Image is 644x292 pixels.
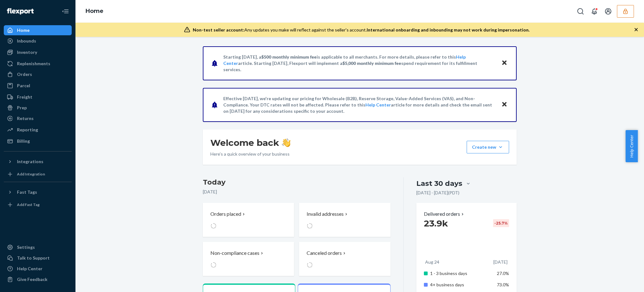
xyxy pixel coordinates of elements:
[425,259,439,265] p: Aug 24
[261,54,317,60] span: $500 monthly minimum fee
[17,83,30,89] div: Parcel
[210,151,291,157] p: Here’s a quick overview of your business
[602,5,614,18] button: Open account menu
[17,49,37,55] div: Inventory
[203,203,294,237] button: Orders placed
[299,242,390,276] button: Canceled orders
[17,202,40,207] div: Add Fast Tag
[588,5,601,18] button: Open notifications
[430,270,492,277] p: 1 - 3 business days
[4,92,72,102] a: Freight
[4,81,72,91] a: Parcel
[4,69,72,79] a: Orders
[203,189,391,195] p: [DATE]
[4,125,72,135] a: Reporting
[365,102,391,107] a: Help Center
[342,60,401,66] span: $5,000 monthly minimum fee
[4,103,72,113] a: Prep
[497,271,509,276] span: 27.0%
[80,2,108,20] ol: breadcrumbs
[4,59,72,69] a: Replenishments
[625,130,638,162] button: Help Center
[193,27,530,33] div: Any updates you make will reflect against the seller's account.
[430,282,492,288] p: 4+ business days
[4,274,72,284] button: Give Feedback
[4,200,72,210] a: Add Fast Tag
[4,157,72,167] button: Integrations
[17,60,50,67] div: Replenishments
[497,282,509,287] span: 73.0%
[299,203,390,237] button: Invalid addresses
[282,138,291,147] img: hand-wave emoji
[210,137,291,148] h1: Welcome back
[59,5,72,18] button: Close Navigation
[17,158,43,165] div: Integrations
[4,264,72,274] a: Help Center
[17,71,32,77] div: Orders
[17,127,38,133] div: Reporting
[4,113,72,123] a: Returns
[203,177,391,187] h3: Today
[17,38,36,44] div: Inbounds
[367,27,530,32] span: International onboarding and inbounding may not work during impersonation.
[17,138,30,144] div: Billing
[4,136,72,146] a: Billing
[223,54,495,73] p: Starting [DATE], a is applicable to all merchants. For more details, please refer to this article...
[193,27,244,32] span: Non-test seller account:
[500,100,508,109] button: Close
[4,242,72,252] a: Settings
[4,187,72,197] button: Fast Tags
[493,219,509,227] div: -25.7 %
[307,210,344,218] p: Invalid addresses
[307,249,342,257] p: Canceled orders
[17,115,34,122] div: Returns
[416,179,462,188] div: Last 30 days
[467,141,509,153] button: Create new
[210,210,241,218] p: Orders placed
[500,59,508,68] button: Close
[4,25,72,35] a: Home
[4,36,72,46] a: Inbounds
[17,189,37,195] div: Fast Tags
[424,210,465,218] button: Delivered orders
[416,190,459,196] p: [DATE] - [DATE] ( PDT )
[17,276,47,283] div: Give Feedback
[493,259,508,265] p: [DATE]
[4,169,72,179] a: Add Integration
[210,249,259,257] p: Non-compliance cases
[223,95,495,114] p: Effective [DATE], we're updating our pricing for Wholesale (B2B), Reserve Storage, Value-Added Se...
[86,8,103,14] a: Home
[4,47,72,57] a: Inventory
[574,5,587,18] button: Open Search Box
[17,266,42,272] div: Help Center
[17,27,30,33] div: Home
[17,171,45,177] div: Add Integration
[17,244,35,250] div: Settings
[4,253,72,263] button: Talk to Support
[203,242,294,276] button: Non-compliance cases
[7,8,34,14] img: Flexport logo
[17,105,27,111] div: Prep
[17,94,32,100] div: Freight
[424,218,448,229] span: 23.9k
[17,255,50,261] div: Talk to Support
